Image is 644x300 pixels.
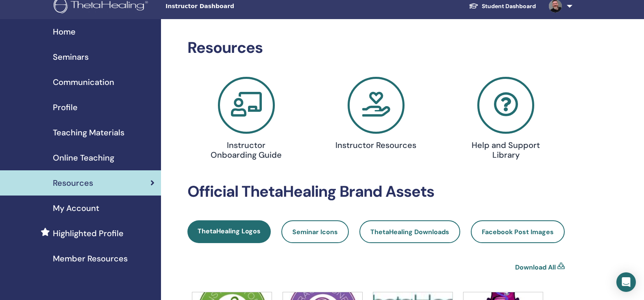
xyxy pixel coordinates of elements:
h4: Instructor Resources [334,140,418,150]
div: Open Intercom Messenger [616,272,636,292]
a: ThetaHealing Downloads [359,220,460,243]
a: Facebook Post Images [471,220,565,243]
span: Instructor Dashboard [165,2,287,11]
span: Online Teaching [53,152,114,164]
h4: Instructor Onboarding Guide [204,140,288,160]
span: My Account [53,202,99,214]
span: Communication [53,76,114,88]
span: Member Resources [53,252,128,265]
span: ThetaHealing Downloads [370,228,449,236]
span: Seminar Icons [292,228,338,236]
span: Profile [53,101,78,113]
span: Facebook Post Images [482,228,554,236]
a: ThetaHealing Logos [187,220,271,243]
a: Instructor Onboarding Guide [186,77,306,163]
span: Highlighted Profile [53,227,124,239]
a: Help and Support Library [446,77,566,163]
span: Resources [53,177,93,189]
a: Seminar Icons [281,220,349,243]
img: graduation-cap-white.svg [469,2,479,9]
h2: Resources [187,39,565,57]
span: ThetaHealing Logos [198,227,261,235]
span: Home [53,26,76,38]
h2: Official ThetaHealing Brand Assets [187,183,565,201]
a: Instructor Resources [316,77,436,153]
a: Download All [515,263,556,272]
span: Teaching Materials [53,126,124,139]
h4: Help and Support Library [464,140,548,160]
span: Seminars [53,51,89,63]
